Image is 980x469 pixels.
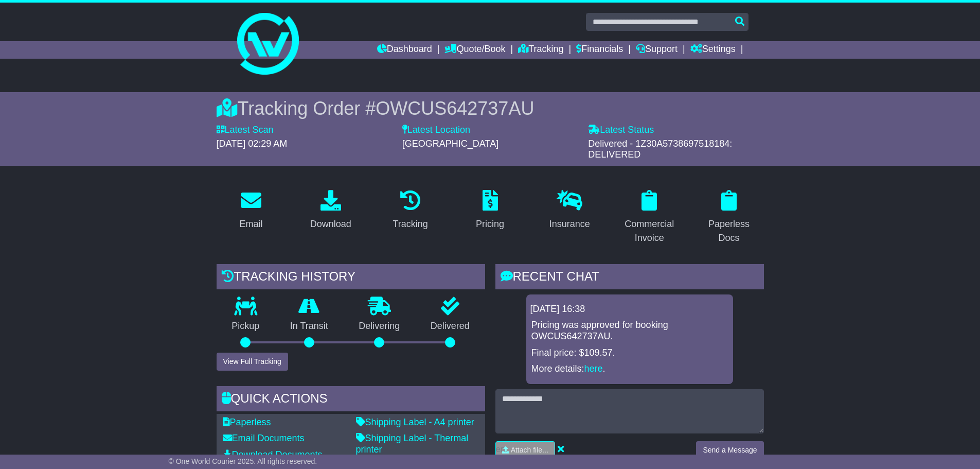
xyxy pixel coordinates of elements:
[169,457,317,465] span: © One World Courier 2025. All rights reserved.
[393,217,427,231] div: Tracking
[239,217,262,231] div: Email
[304,186,358,235] a: Download
[356,417,474,427] a: Shipping Label - A4 printer
[576,41,623,59] a: Financials
[636,41,678,59] a: Support
[377,41,432,59] a: Dashboard
[223,417,271,427] a: Paperless
[217,125,274,136] label: Latest Scan
[701,217,757,245] div: Paperless Docs
[217,264,485,292] div: Tracking history
[495,264,764,292] div: RECENT CHAT
[415,321,485,332] p: Delivered
[588,125,654,136] label: Latest Status
[217,321,275,332] p: Pickup
[223,433,305,443] a: Email Documents
[402,125,470,136] label: Latest Location
[376,98,534,119] span: OWCUS642737AU
[275,321,344,332] p: In Transit
[549,217,590,231] div: Insurance
[543,186,597,235] a: Insurance
[530,304,729,315] div: [DATE] 16:38
[690,41,736,59] a: Settings
[356,433,469,455] a: Shipping Label - Thermal printer
[402,138,498,149] span: [GEOGRAPHIC_DATA]
[476,217,504,231] div: Pricing
[233,186,269,235] a: Email
[217,97,764,119] div: Tracking Order #
[310,217,351,231] div: Download
[217,386,485,414] div: Quick Actions
[469,186,511,235] a: Pricing
[444,41,505,59] a: Quote/Book
[217,353,288,371] button: View Full Tracking
[386,186,434,235] a: Tracking
[531,320,728,342] p: Pricing was approved for booking OWCUS642737AU.
[217,138,288,149] span: [DATE] 02:29 AM
[615,186,684,249] a: Commercial Invoice
[518,41,563,59] a: Tracking
[621,217,678,245] div: Commercial Invoice
[696,441,763,459] button: Send a Message
[531,348,728,359] p: Final price: $109.57.
[584,363,603,374] a: here
[694,186,764,249] a: Paperless Docs
[588,138,732,160] span: Delivered - 1Z30A5738697518184: DELIVERED
[531,363,728,375] p: More details: .
[223,449,323,460] a: Download Documents
[344,321,416,332] p: Delivering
